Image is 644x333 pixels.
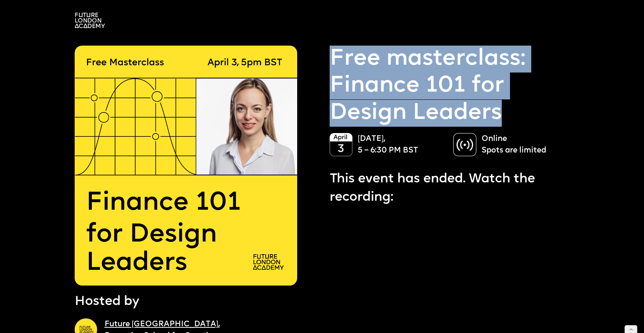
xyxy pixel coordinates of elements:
[358,133,445,156] p: [DATE], 5 – 6:30 PM BST
[330,46,577,127] p: Free masterclass: Finance 101 for Design Leaders
[330,170,577,207] p: This event has ended. Watch the recording:
[75,13,105,28] img: A logo saying in 3 lines: Future London Academy
[482,133,569,156] p: Online Spots are limited
[75,293,139,311] p: Hosted by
